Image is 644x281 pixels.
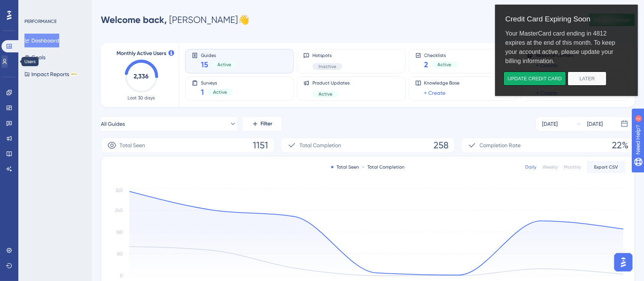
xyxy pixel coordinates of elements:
tspan: 240 [115,208,123,213]
button: Dashboard [24,34,59,47]
span: Completion Rate [480,141,521,150]
div: Total Seen [331,164,359,170]
button: Update credit card [8,71,71,86]
span: Welcome back, [101,14,167,25]
span: Product Updates [312,80,350,86]
div: [PERSON_NAME] 👋 [101,14,249,26]
span: Total Seen [120,141,145,150]
span: All Guides [101,119,125,128]
div: Weekly [542,164,558,170]
tspan: 80 [117,251,123,257]
iframe: UserGuiding AI Assistant Launcher [612,251,635,274]
span: Export CSV [594,164,618,170]
span: Knowledge Base [424,80,460,86]
tspan: 0 [120,273,123,278]
span: Active [438,62,451,68]
span: Monthly Active Users [117,49,166,58]
button: Impact ReportsBETA [24,67,78,81]
div: 2 [53,4,55,10]
div: Daily [525,164,536,170]
div: PERFORMANCE [24,18,57,24]
div: Credit Card Expiring Soon [5,9,138,23]
tspan: 160 [116,229,123,235]
span: Need Help? [18,2,48,11]
span: 2 [424,59,429,70]
span: Active [213,89,227,95]
button: Export CSV [587,161,625,173]
span: Filter [261,119,273,128]
button: Filter [243,116,281,132]
span: 1151 [253,139,268,151]
span: Total Completion [299,141,341,150]
span: Guides [201,52,237,58]
span: Inactive [319,63,336,70]
span: 15 [201,59,208,70]
tspan: 320 [115,188,123,193]
span: 1 [201,87,204,97]
div: Total Completion [362,164,405,170]
text: 2,336 [134,73,149,80]
div: BETA [71,72,78,76]
span: 258 [434,139,448,151]
span: Surveys [201,80,233,85]
button: Later [73,71,112,86]
div: Monthly [564,164,581,170]
button: All Guides [101,116,237,132]
button: Goals [24,50,45,64]
a: + Create [424,88,446,97]
div: Your MasterCard card ending in 4812 expires at the end of this month. To keep your account active... [5,23,138,71]
span: Hotspots [312,52,342,58]
span: 22% [612,139,628,151]
span: Active [217,62,231,68]
span: Checklists [424,52,458,58]
span: Last 30 days [128,95,155,101]
span: Active [319,91,332,97]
